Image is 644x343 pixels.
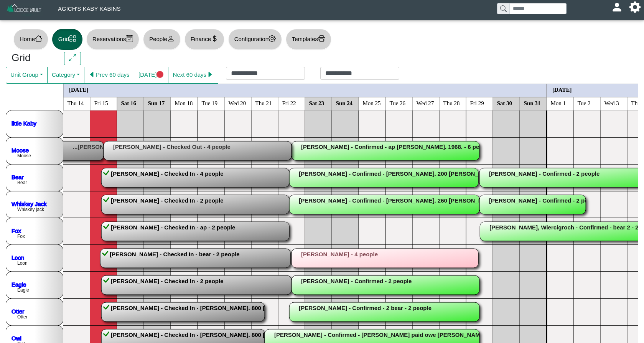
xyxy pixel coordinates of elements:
[13,29,48,50] button: Homehouse
[12,52,53,64] h3: Grid
[184,29,224,50] button: Financecurrency dollar
[94,100,108,106] text: Fri 15
[12,335,21,341] a: Owl
[126,35,133,42] svg: calendar2 check
[86,29,139,50] button: Reservationscalendar2 check
[497,100,512,106] text: Sat 30
[17,314,28,320] text: Otter
[6,3,43,16] img: Z
[229,100,246,106] text: Wed 20
[64,52,81,66] button: arrows angle expand
[206,71,214,78] svg: caret right fill
[68,100,84,106] text: Thu 14
[17,234,25,239] text: Fox
[84,67,134,84] button: caret left fillPrev 60 days
[12,254,24,261] a: Loon
[336,100,353,106] text: Sun 24
[363,100,381,106] text: Mon 25
[12,200,47,207] a: Whiskey Jack
[143,29,180,50] button: Peopleperson
[69,54,76,61] svg: arrows angle expand
[551,100,566,106] text: Mon 1
[320,67,399,80] input: Check out
[12,227,21,234] a: Fox
[17,287,29,293] text: Eagle
[524,100,541,106] text: Sun 31
[17,153,31,158] text: Moose
[552,86,572,92] text: [DATE]
[309,100,324,106] text: Sat 23
[134,67,168,84] button: [DATE]circle fill
[69,35,76,42] svg: grid
[12,120,37,126] a: little Kaby
[604,100,619,106] text: Wed 3
[69,86,89,92] text: [DATE]
[318,35,325,42] svg: printer
[121,100,137,106] text: Sat 16
[12,308,24,314] a: Otter
[17,261,28,266] text: Loon
[12,281,26,287] a: Eagle
[175,100,193,106] text: Mon 18
[226,67,305,80] input: Check in
[17,207,44,212] text: Whiskey jack
[470,100,484,106] text: Fri 29
[632,4,638,10] svg: gear fill
[156,71,164,78] svg: circle fill
[286,29,331,50] button: Templatesprinter
[168,67,218,84] button: Next 60 dayscaret right fill
[614,4,620,10] svg: person fill
[17,180,27,185] text: Bear
[255,100,272,106] text: Thu 21
[578,100,591,106] text: Tue 2
[52,29,82,50] button: Gridgrid
[47,67,84,84] button: Category
[500,5,506,12] svg: search
[12,147,29,153] a: Moose
[89,71,96,78] svg: caret left fill
[443,100,460,106] text: Thu 28
[35,35,42,42] svg: house
[6,67,48,84] button: Unit Group
[211,35,218,42] svg: currency dollar
[202,100,218,106] text: Tue 19
[268,35,276,42] svg: gear
[148,100,165,106] text: Sun 17
[12,173,24,180] a: Bear
[228,29,282,50] button: Configurationgear
[390,100,406,106] text: Tue 26
[417,100,434,106] text: Wed 27
[167,35,175,42] svg: person
[282,100,296,106] text: Fri 22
